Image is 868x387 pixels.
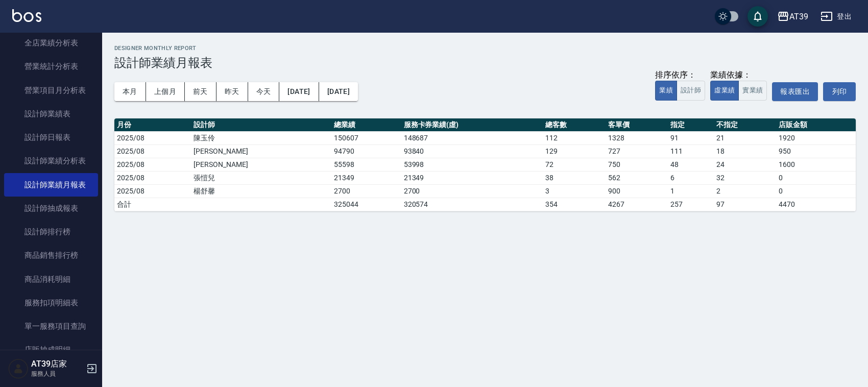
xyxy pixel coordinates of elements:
td: 93840 [401,144,543,158]
p: 服務人員 [31,369,83,378]
button: 本月 [114,82,146,101]
td: 150607 [331,131,401,144]
td: 2 [714,184,777,198]
td: 727 [606,144,668,158]
td: 111 [668,144,714,158]
td: [PERSON_NAME] [191,144,331,158]
td: 2025/08 [114,171,191,184]
button: save [748,6,768,27]
td: 2700 [401,184,543,198]
th: 不指定 [714,118,777,132]
td: 0 [776,171,856,184]
td: 6 [668,171,714,184]
h5: AT39店家 [31,359,83,369]
td: 112 [543,131,606,144]
td: 1 [668,184,714,198]
td: 21 [714,131,777,144]
td: 張愷兒 [191,171,331,184]
a: 全店業績分析表 [4,31,98,55]
td: 24 [714,158,777,171]
a: 商品消耗明細 [4,268,98,291]
td: 257 [668,198,714,211]
th: 總業績 [331,118,401,132]
td: 2700 [331,184,401,198]
button: AT39 [773,6,812,27]
td: 53998 [401,158,543,171]
td: 148687 [401,131,543,144]
a: 營業統計分析表 [4,55,98,78]
td: 325044 [331,198,401,211]
td: 950 [776,144,856,158]
button: [DATE] [319,82,358,101]
button: 昨天 [216,82,248,101]
a: 設計師抽成報表 [4,197,98,220]
td: 楊舒馨 [191,184,331,198]
td: 32 [714,171,777,184]
th: 客單價 [606,118,668,132]
table: a dense table [114,118,856,211]
img: Person [8,358,29,379]
th: 指定 [668,118,714,132]
td: 4470 [776,198,856,211]
div: 業績依據： [710,70,767,81]
a: 設計師業績表 [4,102,98,126]
button: 前天 [185,82,216,101]
img: Logo [12,9,41,22]
a: 店販抽成明細 [4,338,98,361]
button: 上個月 [146,82,185,101]
td: 1328 [606,131,668,144]
button: 實業績 [738,81,767,101]
h3: 設計師業績月報表 [114,56,856,70]
button: 今天 [248,82,280,101]
a: 營業項目月分析表 [4,79,98,102]
td: 陳玉伶 [191,131,331,144]
a: 設計師業績月報表 [4,173,98,197]
td: 4267 [606,198,668,211]
td: 21349 [331,171,401,184]
td: 38 [543,171,606,184]
td: 21349 [401,171,543,184]
a: 設計師排行榜 [4,220,98,244]
td: 55598 [331,158,401,171]
td: 48 [668,158,714,171]
button: 登出 [816,7,856,26]
a: 單一服務項目查詢 [4,315,98,338]
button: 設計師 [677,81,705,101]
td: 2025/08 [114,131,191,144]
td: 320574 [401,198,543,211]
td: 18 [714,144,777,158]
th: 店販金額 [776,118,856,132]
td: 2025/08 [114,158,191,171]
div: AT39 [789,10,808,23]
td: 3 [543,184,606,198]
h2: Designer Monthly Report [114,45,856,52]
a: 設計師日報表 [4,126,98,149]
button: 報表匯出 [772,82,818,101]
td: 2025/08 [114,144,191,158]
td: 354 [543,198,606,211]
th: 服務卡券業績(虛) [401,118,543,132]
div: 排序依序： [655,70,705,81]
button: 業績 [655,81,677,101]
td: 1920 [776,131,856,144]
td: 2025/08 [114,184,191,198]
button: 列印 [823,82,856,101]
a: 商品銷售排行榜 [4,244,98,267]
td: 900 [606,184,668,198]
button: 虛業績 [710,81,739,101]
td: 750 [606,158,668,171]
td: 129 [543,144,606,158]
button: [DATE] [279,82,319,101]
th: 總客數 [543,118,606,132]
td: [PERSON_NAME] [191,158,331,171]
td: 合計 [114,198,191,211]
td: 1600 [776,158,856,171]
th: 月份 [114,118,191,132]
td: 562 [606,171,668,184]
td: 91 [668,131,714,144]
td: 72 [543,158,606,171]
td: 94790 [331,144,401,158]
th: 設計師 [191,118,331,132]
a: 設計師業績分析表 [4,149,98,173]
